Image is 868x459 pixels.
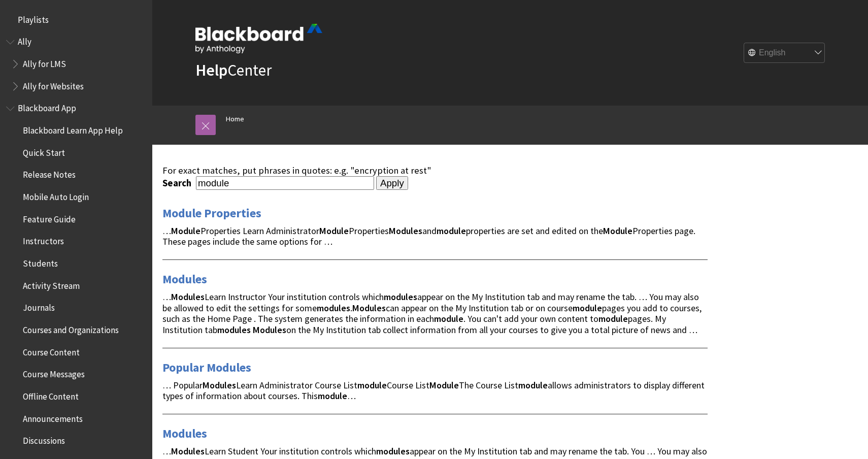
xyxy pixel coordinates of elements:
label: Search [162,177,194,189]
strong: module [437,225,466,237]
span: Courses and Organizations [23,321,119,335]
span: Course Messages [23,366,85,380]
strong: module [434,313,463,324]
nav: Book outline for Anthology Ally Help [6,34,146,95]
a: Module Properties [162,205,261,221]
span: Offline Content [23,388,79,402]
span: Discussions [23,432,65,446]
strong: Modules [352,302,386,314]
strong: Module [319,225,349,237]
nav: Book outline for Playlists [6,11,146,28]
span: Mobile Auto Login [23,188,89,202]
span: Announcements [23,410,83,424]
strong: Help [195,60,227,80]
span: Journals [23,300,55,313]
span: … Popular Learn Administrator Course List Course List The Course List allows administrators to di... [162,379,705,402]
strong: module [598,313,628,324]
a: Modules [162,271,207,287]
strong: module [573,302,602,314]
span: Blackboard App [18,100,76,114]
input: Apply [376,176,408,190]
strong: Module [171,225,201,237]
a: Home [226,113,244,125]
span: … Properties Learn Administrator Properties and properties are set and edited on the Properties p... [162,225,695,248]
strong: Module [603,225,632,237]
span: Playlists [18,11,49,25]
strong: modules [376,445,410,457]
strong: Modules [253,324,286,336]
span: Release Notes [23,167,76,180]
strong: modules [384,291,417,303]
strong: modules [217,324,251,336]
span: … Learn Instructor Your institution controls which appear on the My Institution tab and may renam... [162,291,702,336]
a: HelpCenter [195,60,272,80]
a: Popular Modules [162,359,251,376]
span: Activity Stream [23,277,80,291]
strong: module [318,390,347,402]
div: For exact matches, put phrases in quotes: e.g. "encryption at rest" [162,165,708,176]
strong: Modules [171,445,205,457]
span: Blackboard Learn App Help [23,122,123,136]
span: Feature Guide [23,211,76,224]
strong: Modules [203,379,236,391]
span: Quick Start [23,144,65,158]
strong: Modules [171,291,205,303]
span: Ally for LMS [23,55,66,69]
strong: module [518,379,548,391]
span: Ally [18,34,31,47]
img: Blackboard by Anthology [195,24,322,53]
strong: Modules [389,225,422,237]
select: Site Language Selector [744,43,825,63]
strong: Module [429,379,459,391]
strong: modules [317,302,350,314]
span: Students [23,255,58,269]
a: Modules [162,425,207,442]
span: Instructors [23,233,64,247]
span: Course Content [23,344,80,357]
strong: module [357,379,387,391]
span: Ally for Websites [23,78,84,91]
